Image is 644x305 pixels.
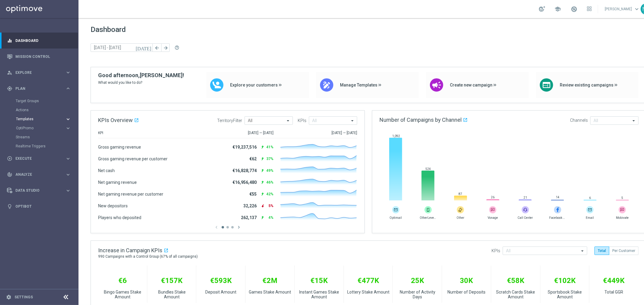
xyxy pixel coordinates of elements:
div: Actions [16,105,78,115]
a: Actions [16,108,63,112]
span: Execute [15,157,65,160]
span: Data Studio [15,189,65,192]
a: Realtime Triggers [16,144,63,149]
a: Mission Control [15,49,71,64]
div: Execute [7,156,65,161]
a: [PERSON_NAME]keyboard_arrow_down [604,5,641,14]
div: OptiPromo [16,124,78,133]
button: OptiPromo keyboard_arrow_right [16,126,71,130]
i: equalizer [7,38,12,43]
i: keyboard_arrow_right [65,70,71,75]
div: Explore [7,70,65,75]
a: Settings [14,295,33,299]
button: Data Studio keyboard_arrow_right [7,188,71,193]
div: Templates [16,117,65,121]
i: keyboard_arrow_right [65,172,71,178]
button: gps_fixed Plan keyboard_arrow_right [7,86,71,91]
i: keyboard_arrow_right [65,86,71,91]
div: Data Studio [7,188,65,193]
button: play_circle_outline Execute keyboard_arrow_right [7,156,71,161]
button: person_search Explore keyboard_arrow_right [7,70,71,75]
div: Optibot [7,199,71,215]
button: equalizer Dashboard [7,38,71,43]
div: OptiPromo [16,126,65,130]
span: OptiPromo [16,126,59,130]
i: lightbulb [7,204,12,209]
button: Mission Control [7,54,71,59]
button: track_changes Analyze keyboard_arrow_right [7,172,71,177]
span: school [554,6,561,12]
div: Templates [16,115,78,124]
a: Streams [16,135,63,140]
div: Plan [7,86,65,91]
button: Templates keyboard_arrow_right [16,117,71,121]
div: Dashboard [7,33,71,49]
i: gps_fixed [7,86,12,91]
span: Explore [15,71,65,74]
i: keyboard_arrow_right [65,116,71,122]
div: Target Groups [16,96,78,105]
span: keyboard_arrow_down [633,6,640,12]
a: Target Groups [16,99,63,103]
div: Realtime Triggers [16,142,78,151]
span: Plan [15,87,65,90]
div: Mission Control [7,49,71,64]
div: Streams [16,133,78,142]
span: Analyze [15,173,65,176]
i: keyboard_arrow_right [65,156,71,162]
i: keyboard_arrow_right [65,125,71,131]
div: Analyze [7,172,65,177]
i: play_circle_outline [7,156,12,161]
a: Optibot [15,199,71,215]
button: lightbulb Optibot [7,204,71,209]
i: track_changes [7,172,12,177]
a: Dashboard [15,33,71,49]
i: settings [6,294,11,300]
i: keyboard_arrow_right [65,188,71,193]
i: person_search [7,70,12,75]
span: Templates [16,117,59,121]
